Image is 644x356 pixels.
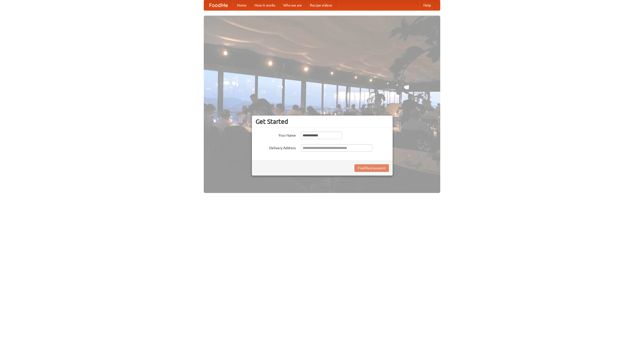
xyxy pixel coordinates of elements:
a: Home [233,0,251,10]
label: Your Name [256,132,296,138]
a: Help [419,0,435,10]
a: How it works [251,0,279,10]
label: Delivery Address [256,144,296,150]
a: FoodMe [204,0,233,10]
a: Recipe videos [306,0,336,10]
a: Who we are [279,0,306,10]
button: Find Restaurants! [354,164,389,172]
h3: Get Started [256,118,389,125]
